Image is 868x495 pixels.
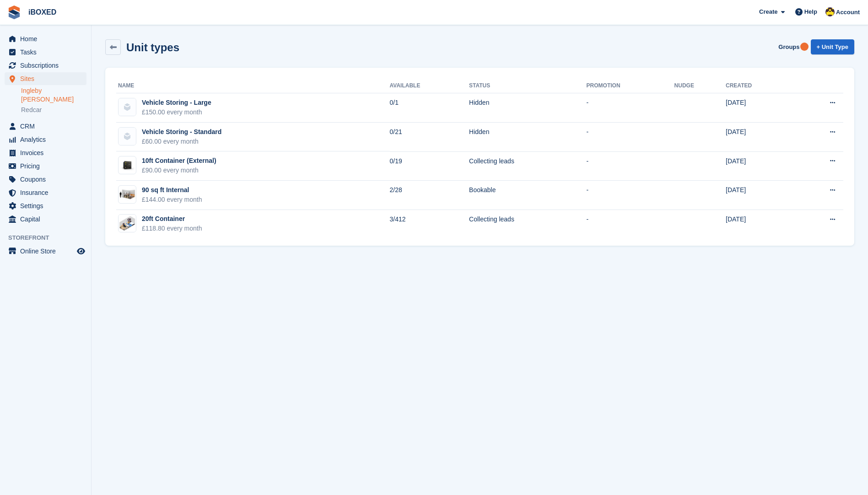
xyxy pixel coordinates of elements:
td: - [587,181,674,210]
th: Status [469,79,586,93]
td: 0/19 [390,151,469,181]
div: £118.80 every month [142,224,202,233]
img: stora-icon-8386f47178a22dfd0bd8f6a31ec36ba5ce8667c1dd55bd0f319d3a0aa187defe.svg [7,5,21,19]
span: CRM [20,120,75,133]
span: Create [759,7,777,16]
div: 10ft Container (External) [142,156,216,166]
div: £144.00 every month [142,195,202,204]
a: menu [5,213,86,226]
div: 20ft Container [142,214,202,224]
td: [DATE] [726,210,793,239]
th: Promotion [587,79,674,93]
span: Analytics [20,133,75,146]
a: Redcar [21,106,86,114]
th: Created [726,79,793,93]
a: Groups [775,39,803,54]
span: Insurance [20,186,75,199]
td: Collecting leads [469,151,586,181]
a: iBOXED [25,5,60,20]
a: menu [5,173,86,186]
img: blank-unit-type-icon-ffbac7b88ba66c5e286b0e438baccc4b9c83835d4c34f86887a83fc20ec27e7b.svg [119,128,136,145]
td: [DATE] [726,93,793,123]
span: Pricing [20,160,75,172]
span: Help [804,7,817,16]
div: Vehicle Storing - Standard [142,127,221,137]
td: Bookable [469,181,586,210]
span: Tasks [20,46,75,59]
a: menu [5,133,86,146]
span: Settings [20,199,75,212]
td: Hidden [469,123,586,152]
span: Sites [20,72,75,85]
span: Capital [20,213,75,226]
th: Name [116,79,390,93]
span: Coupons [20,173,75,186]
span: Account [836,8,860,17]
td: [DATE] [726,151,793,181]
img: Container-Isometric-Views-20ft.jpg [119,215,136,232]
a: menu [5,32,86,45]
td: - [587,210,674,239]
td: 2/28 [390,181,469,210]
a: menu [5,160,86,172]
td: - [587,93,674,123]
td: Hidden [469,93,586,123]
a: menu [5,59,86,72]
a: menu [5,120,86,133]
img: 10ft.png [119,159,136,171]
a: menu [5,72,86,85]
th: Available [390,79,469,93]
td: [DATE] [726,123,793,152]
span: Storefront [8,233,91,242]
td: 0/1 [390,93,469,123]
div: 90 sq ft Internal [142,185,202,195]
a: + Unit Type [811,39,854,54]
a: Preview store [75,246,86,257]
td: [DATE] [726,181,793,210]
a: menu [5,245,86,258]
span: Subscriptions [20,59,75,72]
a: menu [5,146,86,159]
a: menu [5,46,86,59]
td: - [587,151,674,181]
span: Invoices [20,146,75,159]
div: Vehicle Storing - Large [142,98,211,108]
td: 3/412 [390,210,469,239]
span: Home [20,32,75,45]
td: Collecting leads [469,210,586,239]
img: 100-sqft-unit.jpg [119,188,136,201]
th: Nudge [674,79,726,93]
div: Tooltip anchor [800,43,809,51]
div: £150.00 every month [142,108,211,117]
a: Ingleby [PERSON_NAME] [21,86,86,104]
img: blank-unit-type-icon-ffbac7b88ba66c5e286b0e438baccc4b9c83835d4c34f86887a83fc20ec27e7b.svg [119,98,136,116]
h2: Unit types [126,41,179,54]
td: - [587,123,674,152]
a: menu [5,199,86,212]
div: £90.00 every month [142,166,216,175]
span: Online Store [20,245,75,258]
a: menu [5,186,86,199]
img: Katie Brown [825,7,835,16]
div: £60.00 every month [142,137,221,146]
td: 0/21 [390,123,469,152]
